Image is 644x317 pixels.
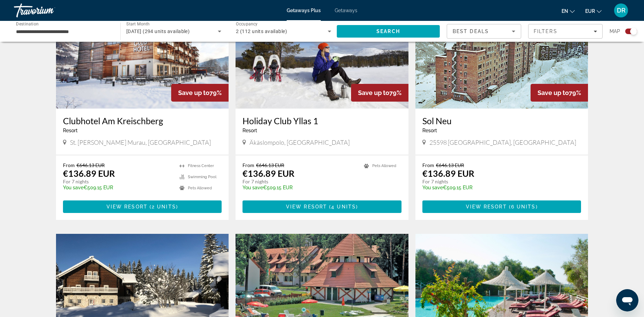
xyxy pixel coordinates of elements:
p: €509.15 EUR [243,185,357,190]
div: 79% [531,84,588,102]
span: Resort [243,128,257,133]
button: Change currency [585,6,602,16]
span: View Resort [286,204,327,209]
a: Holiday Club Yllas 1 [243,116,401,126]
span: 4 units [331,204,356,209]
span: Pets Allowed [372,164,396,168]
span: View Resort [466,204,507,209]
span: Search [376,29,400,34]
span: Save up to [538,89,569,96]
a: Getaways Plus [287,8,321,13]
p: €136.89 EUR [63,168,115,179]
div: 79% [351,84,408,102]
span: Best Deals [453,29,489,34]
span: St. [PERSON_NAME] Murau, [GEOGRAPHIC_DATA] [70,138,211,146]
p: For 7 nights [422,179,574,185]
button: View Resort(4 units) [243,200,401,213]
mat-select: Sort by [453,27,515,35]
span: Äkäslompolo, [GEOGRAPHIC_DATA] [249,138,350,146]
div: 79% [171,84,229,102]
p: For 7 nights [63,179,173,185]
input: Select destination [16,27,111,36]
span: Filters [534,29,557,34]
span: Swimming Pool [188,175,216,179]
span: Fitness Center [188,164,214,168]
span: Resort [422,128,437,133]
span: Save up to [178,89,209,96]
a: Getaways [335,8,357,13]
span: From [63,162,75,168]
span: Start Month [126,22,150,26]
p: €509.15 EUR [63,185,173,190]
a: Sol Neu [422,116,581,126]
a: Travorium [14,1,84,19]
span: You save [243,185,263,190]
p: For 7 nights [243,179,357,185]
span: ( ) [148,204,178,209]
p: €509.15 EUR [422,185,574,190]
span: EUR [585,8,595,14]
span: €646.13 EUR [77,162,105,168]
span: From [422,162,434,168]
button: View Resort(6 units) [422,200,581,213]
span: From [243,162,254,168]
button: Search [337,25,440,38]
span: Destination [16,21,39,26]
span: View Resort [106,204,148,209]
button: Filters [528,24,603,39]
span: Map [610,26,620,36]
button: User Menu [612,3,630,18]
span: 25598 [GEOGRAPHIC_DATA], [GEOGRAPHIC_DATA] [429,138,576,146]
span: en [562,8,568,14]
span: You save [63,185,84,190]
span: DR [617,7,626,14]
iframe: Botón para iniciar la ventana de mensajería [616,289,638,311]
button: View Resort(2 units) [63,200,222,213]
span: 6 units [511,204,536,209]
span: Pets Allowed [188,186,212,190]
span: Save up to [358,89,389,96]
p: €136.89 EUR [422,168,474,179]
span: 2 units [152,204,176,209]
span: €646.13 EUR [256,162,284,168]
button: Change language [562,6,575,16]
span: You save [422,185,443,190]
span: Resort [63,128,78,133]
a: Clubhotel Am Kreischberg [63,116,222,126]
span: €646.13 EUR [436,162,464,168]
span: ( ) [507,204,538,209]
span: [DATE] (294 units available) [126,29,190,34]
span: ( ) [327,204,358,209]
span: 2 (112 units available) [236,29,287,34]
p: €136.89 EUR [243,168,294,179]
span: Occupancy [236,22,258,26]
